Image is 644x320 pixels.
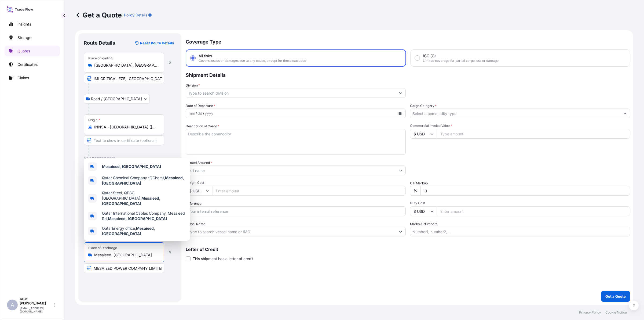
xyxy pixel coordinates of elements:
input: Type to search division [186,88,396,98]
p: Coverage Type [186,33,630,49]
input: Place of Discharge [94,252,158,258]
p: Privacy Policy [579,310,601,315]
label: Named Assured [186,160,212,166]
span: Limited coverage for partial cargo loss or damage [423,59,499,63]
div: year, [204,110,214,117]
p: Get a Quote [605,294,626,299]
span: ICC (C) [423,53,436,59]
span: Covers losses or damages due to any cause, except for those excluded [199,59,306,63]
b: Mesaieed, [GEOGRAPHIC_DATA] [102,164,161,169]
button: Calendar [396,109,404,118]
label: Reference [186,201,202,206]
div: Place of Discharge [88,246,117,250]
p: Cookie Notice [605,310,627,315]
span: Date of Departure [186,103,215,109]
p: Arun [PERSON_NAME] [20,297,53,305]
span: Freight Cost [186,181,406,185]
p: Quotes [17,48,30,54]
input: Your internal reference [186,206,406,216]
input: Text to appear on certificate [84,263,164,273]
span: Commercial Invoice Value [410,124,630,128]
input: Text to appear on certificate [84,74,164,83]
p: Claims [17,75,29,81]
p: Get a Quote [75,11,122,19]
label: Cargo Category [410,103,437,109]
p: Storage [17,35,31,40]
span: QatarEnergy office, [102,226,186,236]
div: / [196,110,197,117]
span: All risks [199,53,212,59]
span: Qatar Chemical Company (QChem), [102,175,186,186]
input: Enter amount [437,206,630,216]
div: day, [197,110,203,117]
input: Number1, number2,... [410,227,630,236]
div: Show suggestions [84,158,190,241]
button: Show suggestions [620,109,630,118]
span: Qatar International Cables Company, Mesaieed Rd, [102,211,186,221]
button: Select transport [84,94,150,104]
b: Mesaieed, [GEOGRAPHIC_DATA] [108,216,167,221]
input: Enter percentage [420,186,630,196]
p: Policy Details [124,12,147,18]
p: Certificates [17,62,38,67]
p: Insights [17,21,31,27]
span: Qatar Steel, QPSC, [GEOGRAPHIC_DATA], [102,190,186,206]
button: Show suggestions [396,88,405,98]
span: Road / [GEOGRAPHIC_DATA] [91,96,142,102]
input: Select a commodity type [410,109,620,118]
input: Origin [94,124,158,130]
p: [EMAIL_ADDRESS][DOMAIN_NAME] [20,307,53,313]
label: Description of Cargo [186,124,219,129]
p: Main transport mode [84,156,176,160]
label: Marks & Numbers [410,221,437,227]
input: Place of loading [94,63,158,68]
div: / [203,110,204,117]
label: Division [186,83,200,88]
label: CIF Markup [410,181,428,186]
button: Show suggestions [396,166,405,175]
div: % [410,186,420,196]
input: Text to appear on certificate [84,135,164,145]
span: Duty Cost [410,201,630,205]
div: month, [188,110,196,117]
div: Place of loading [88,56,112,60]
p: Reset Route Details [140,40,174,46]
div: Origin [88,118,100,122]
p: Shipment Details [186,67,630,83]
span: A [11,302,14,308]
p: Route Details [84,40,115,46]
label: Vessel Name [186,221,205,227]
button: Show suggestions [396,227,405,236]
span: This shipment has a letter of credit [193,256,254,261]
input: Full name [186,166,396,175]
input: Type to search vessel name or IMO [186,227,396,236]
input: Enter amount [213,186,406,196]
input: Type amount [437,129,630,139]
p: Letter of Credit [186,247,630,251]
